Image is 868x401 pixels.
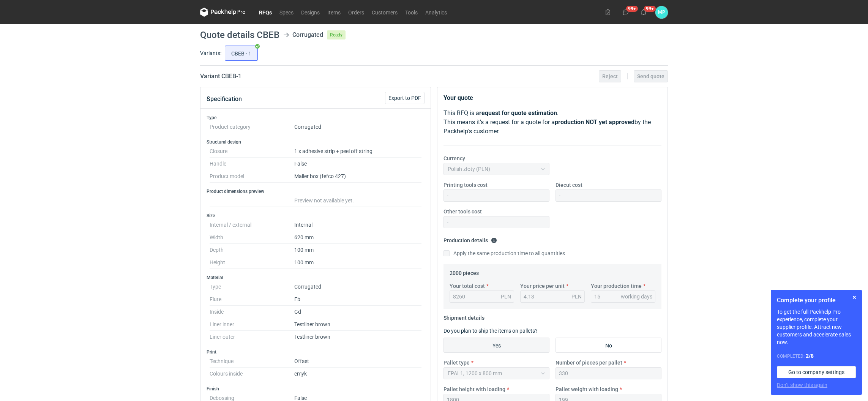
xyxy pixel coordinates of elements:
a: Go to company settings [777,366,856,378]
legend: Production details [443,234,497,243]
h3: Finish [207,386,425,392]
strong: 2 / 8 [806,353,814,359]
a: Designs [297,8,324,17]
button: Reject [599,70,621,82]
dt: Height [210,256,294,269]
h2: Variant CBEB - 1 [200,72,241,81]
dd: False [294,158,421,170]
span: Export to PDF [388,95,421,101]
dd: Gd [294,306,421,318]
div: Completed: [777,352,856,360]
div: Martyna Paroń [655,6,668,19]
h1: Complete your profile [777,296,856,305]
dd: Corrugated [294,281,421,293]
strong: Your quote [443,94,473,101]
a: Items [324,8,344,17]
strong: production NOT yet approved [555,118,634,126]
label: Pallet weight with loading [556,385,618,393]
dt: Inside [210,306,294,318]
span: Preview not available yet. [294,197,354,204]
dt: Technique [210,355,294,368]
label: Diecut cost [556,181,582,189]
dt: Flute [210,293,294,306]
dd: 1 x adhesive strip + peel off string [294,145,421,158]
label: Currency [443,155,465,162]
dd: Corrugated [294,121,421,133]
div: PLN [501,293,511,300]
dt: Product model [210,170,294,183]
label: Apply the same production time to all quantities [443,249,565,257]
div: working days [621,293,652,300]
label: Pallet height with loading [443,385,505,393]
dt: Liner inner [210,318,294,331]
button: Export to PDF [385,92,425,104]
label: Pallet type [443,359,470,366]
a: RFQs [255,8,276,17]
dt: Product category [210,121,294,133]
label: Number of pieces per pallet [556,359,622,366]
dd: cmyk [294,368,421,380]
button: Specification [207,90,242,108]
dd: Offset [294,355,421,368]
h3: Product dimensions preview [207,188,425,194]
label: Your total cost [450,282,485,290]
h3: Material [207,275,425,281]
dd: Mailer box (fefco 427) [294,170,421,183]
dt: Colours inside [210,368,294,380]
legend: Shipment details [443,312,485,321]
div: PLN [571,293,582,300]
h3: Print [207,349,425,355]
p: This RFQ is a . This means it's a request for a quote for a by the Packhelp's customer. [443,109,661,136]
dd: Eb [294,293,421,306]
dd: 100 mm [294,256,421,269]
label: Do you plan to ship the items on pallets? [443,328,538,334]
dd: 100 mm [294,244,421,256]
dt: Width [210,231,294,244]
a: Specs [276,8,297,17]
h1: Quote details CBEB [200,30,279,39]
dt: Internal / external [210,219,294,231]
svg: Packhelp Pro [200,8,246,17]
label: Other tools cost [443,208,482,215]
span: Ready [327,30,346,39]
a: Analytics [421,8,451,17]
span: Reject [602,74,618,79]
label: Your production time [591,282,642,290]
h3: Type [207,115,425,121]
h3: Size [207,213,425,219]
legend: 2000 pieces [450,267,479,276]
label: Variants: [200,49,221,57]
a: Orders [344,8,368,17]
a: Tools [401,8,421,17]
span: Send quote [637,74,664,79]
strong: request for quote estimation [479,109,557,117]
dd: Testliner brown [294,331,421,343]
a: Customers [368,8,401,17]
label: Printing tools cost [443,181,488,189]
dt: Handle [210,158,294,170]
div: Corrugated [292,30,323,39]
p: To get the full Packhelp Pro experience, complete your supplier profile. Attract new customers an... [777,308,856,346]
button: Don’t show this again [777,381,827,389]
h3: Structural design [207,139,425,145]
button: Skip for now [850,293,859,302]
label: Your price per unit [520,282,565,290]
dt: Depth [210,244,294,256]
dd: Internal [294,219,421,231]
dd: Testliner brown [294,318,421,331]
button: 99+ [620,6,632,18]
dt: Type [210,281,294,293]
button: 99+ [638,6,650,18]
dt: Liner outer [210,331,294,343]
dd: 620 mm [294,231,421,244]
button: Send quote [634,70,668,82]
label: CBEB - 1 [225,46,258,61]
dt: Closure [210,145,294,158]
button: MP [655,6,668,19]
